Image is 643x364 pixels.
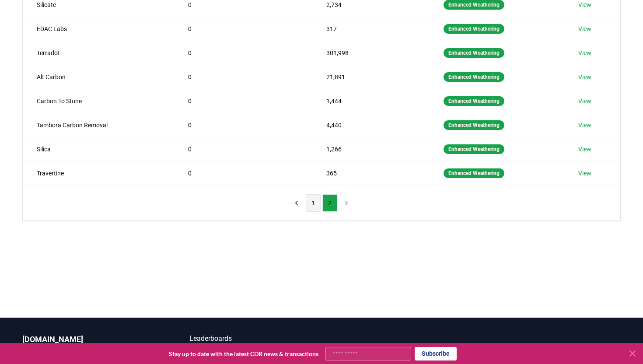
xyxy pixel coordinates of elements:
[174,89,312,113] td: 0
[22,333,154,346] p: [DOMAIN_NAME]
[322,194,337,212] button: 2
[578,73,591,81] a: View
[289,194,304,212] button: previous page
[444,96,504,106] div: Enhanced Weathering
[312,137,430,161] td: 1,266
[174,17,312,41] td: 0
[444,24,504,34] div: Enhanced Weathering
[23,17,174,41] td: EDAC Labs
[578,0,591,9] a: View
[23,161,174,185] td: Travertine
[578,121,591,129] a: View
[23,89,174,113] td: Carbon To Stone
[444,144,504,154] div: Enhanced Weathering
[174,137,312,161] td: 0
[312,113,430,137] td: 4,440
[578,49,591,57] a: View
[23,65,174,89] td: Alt Carbon
[312,65,430,89] td: 21,891
[578,145,591,154] a: View
[174,65,312,89] td: 0
[312,161,430,185] td: 365
[23,137,174,161] td: Silica
[312,41,430,65] td: 301,998
[444,168,504,178] div: Enhanced Weathering
[306,194,321,212] button: 1
[312,89,430,113] td: 1,444
[312,17,430,41] td: 317
[578,97,591,105] a: View
[174,113,312,137] td: 0
[444,120,504,130] div: Enhanced Weathering
[578,24,591,33] a: View
[174,161,312,185] td: 0
[174,41,312,65] td: 0
[189,333,321,344] a: Leaderboards
[444,48,504,58] div: Enhanced Weathering
[578,169,591,178] a: View
[23,41,174,65] td: Terradot
[23,113,174,137] td: Tambora Carbon Removal
[444,72,504,82] div: Enhanced Weathering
